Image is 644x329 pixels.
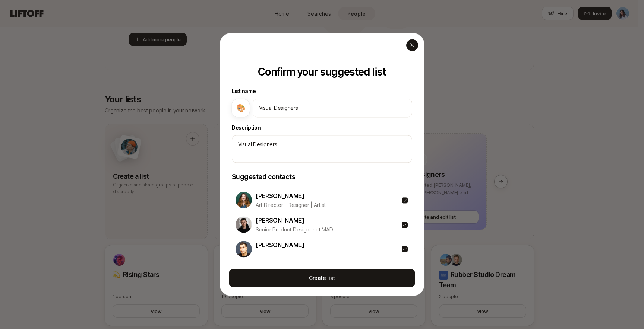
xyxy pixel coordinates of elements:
p: [PERSON_NAME] [256,240,304,250]
p: [PERSON_NAME] [256,191,326,201]
img: 5de1d5f3_36b2_4b2e_84e3_c4ee3eb4c91e.jpg [236,216,252,233]
img: 425b5819_0215_4460_8009_3ae2179fb295.jpg [236,192,252,208]
textarea: Visual Designers [232,135,412,163]
img: ACg8ocLQ3TagK6MISzs3bnaIcGT1D88Eyb3h8sFlrYegyI3zU3I=s160-c [236,241,252,257]
label: Description [232,123,412,132]
button: Create list [229,269,415,287]
label: List name [232,87,412,96]
input: e.g. 0 to 1 Product leaders [259,103,406,112]
label: Suggested contacts [232,172,412,182]
span: 🎨 [236,102,246,114]
p: [PERSON_NAME] [256,215,333,225]
p: Art Director | Designer | Artist [256,201,326,210]
button: 🎨 [232,99,250,117]
p: Confirm your suggested list [232,66,412,78]
p: Senior Product Designer at MAD [256,225,333,234]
